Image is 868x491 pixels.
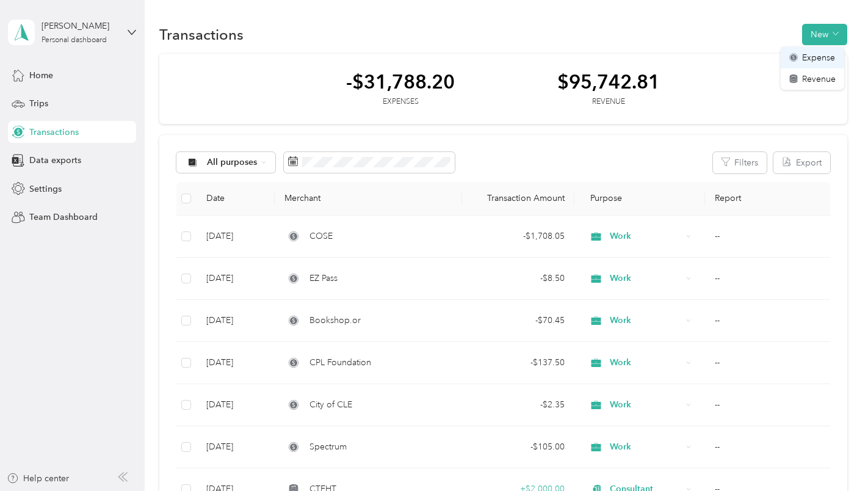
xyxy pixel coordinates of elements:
[705,342,830,384] td: --
[29,211,98,224] span: Team Dashboard
[197,300,275,342] td: [DATE]
[159,28,244,41] h1: Transactions
[713,152,767,173] button: Filters
[197,342,275,384] td: [DATE]
[705,426,830,468] td: --
[705,182,830,216] th: Report
[472,272,565,285] div: - $8.50
[197,384,275,426] td: [DATE]
[29,183,62,195] span: Settings
[309,356,371,369] span: CPL Foundation
[773,152,830,173] button: Export
[309,272,338,285] span: EZ Pass
[610,230,682,243] span: Work
[29,126,79,139] span: Transactions
[802,51,835,64] span: Expense
[472,398,565,412] div: - $2.35
[309,440,347,454] span: Spectrum
[275,182,461,216] th: Merchant
[197,182,275,216] th: Date
[557,71,660,92] div: $95,742.81
[705,258,830,300] td: --
[472,440,565,454] div: - $105.00
[802,24,847,45] button: New
[610,440,682,454] span: Work
[42,37,107,44] div: Personal dashboard
[584,193,623,203] span: Purpose
[7,472,69,485] button: Help center
[197,426,275,468] td: [DATE]
[29,97,48,110] span: Trips
[610,314,682,327] span: Work
[705,216,830,258] td: --
[472,356,565,369] div: - $137.50
[705,384,830,426] td: --
[472,314,565,327] div: - $70.45
[610,356,682,369] span: Work
[557,96,660,107] div: Revenue
[309,230,333,243] span: COSE
[29,154,81,167] span: Data exports
[197,216,275,258] td: [DATE]
[472,230,565,243] div: - $1,708.05
[346,96,455,107] div: Expenses
[802,73,836,85] span: Revenue
[42,20,118,32] div: [PERSON_NAME]
[309,314,361,327] span: Bookshop.or
[800,423,868,491] iframe: Everlance-gr Chat Button Frame
[309,398,352,412] span: City of CLE
[197,258,275,300] td: [DATE]
[610,398,682,412] span: Work
[29,69,53,82] span: Home
[705,300,830,342] td: --
[346,71,455,92] div: -$31,788.20
[462,182,574,216] th: Transaction Amount
[610,272,682,285] span: Work
[207,158,258,167] span: All purposes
